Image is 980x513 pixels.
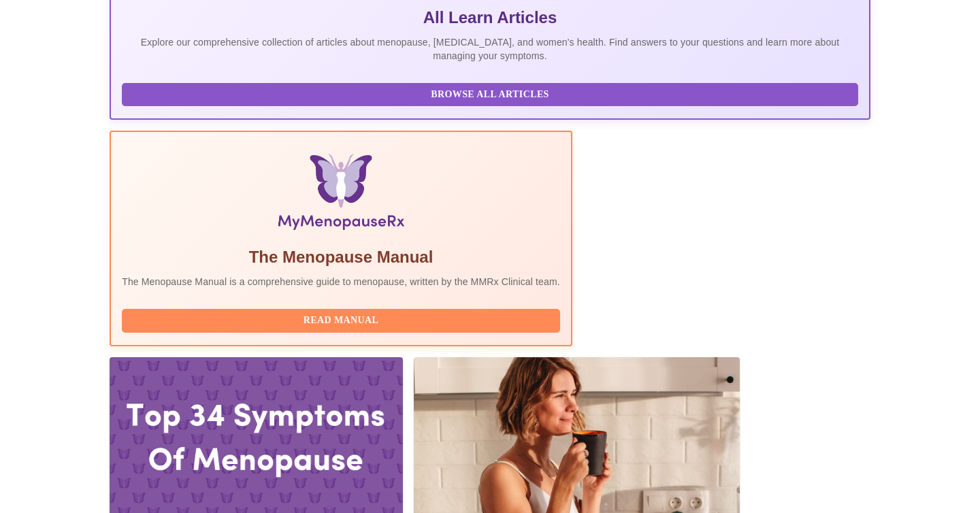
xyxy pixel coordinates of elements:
h5: The Menopause Manual [122,246,560,268]
span: Read Manual [135,312,546,329]
p: The Menopause Manual is a comprehensive guide to menopause, written by the MMRx Clinical team. [122,275,560,288]
span: Browse All Articles [135,86,845,103]
p: Explore our comprehensive collection of articles about menopause, [MEDICAL_DATA], and women's hea... [122,35,858,63]
a: Browse All Articles [122,88,862,99]
img: Menopause Manual [191,154,490,235]
h5: All Learn Articles [122,7,858,29]
button: Read Manual [122,309,560,333]
button: Browse All Articles [122,83,858,107]
a: Read Manual [122,314,563,325]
